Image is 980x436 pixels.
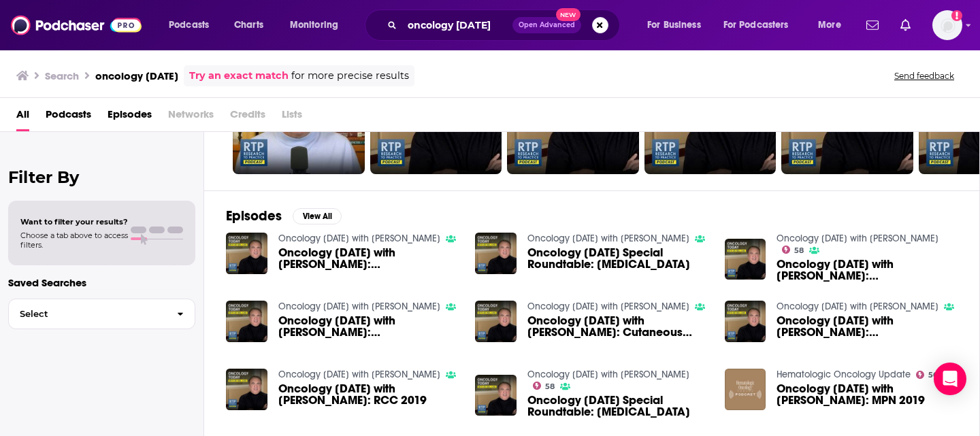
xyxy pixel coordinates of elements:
span: Oncology [DATE] with [PERSON_NAME]: Myeloproliferative Neoplasms Edition [278,247,459,270]
a: Oncology Today with Dr Neil Love: MPN 2019 [777,383,958,406]
h2: Episodes [226,207,282,224]
span: Credits [230,103,265,131]
a: Episodes [108,103,152,131]
span: Logged in as untitledpartners [932,10,962,40]
h3: Search [45,69,79,82]
span: Networks [168,103,214,131]
span: More [818,16,841,35]
a: Oncology Today with Dr Neil Love [527,369,689,380]
a: Hematologic Oncology Update [777,369,911,380]
img: Oncology Today with Dr Neil Love: MPN 2019 [725,369,766,410]
a: Oncology Today with Dr Neil Love [278,233,440,244]
button: open menu [715,14,808,36]
a: Oncology Today Special Roundtable: Colorectal Cancer [527,247,708,270]
a: Oncology Today with Dr Neil Love [278,301,440,312]
span: Podcasts [169,16,209,35]
img: Oncology Today with Dr Neil Love: Myeloproliferative Neoplasms Edition [226,233,267,274]
span: Lists [282,103,302,131]
img: Oncology Today Special Roundtable: Colorectal Cancer [475,375,517,416]
a: 56 [916,371,938,379]
button: Send feedback [890,70,958,82]
a: Oncology Today with Dr Neil Love [777,233,938,244]
span: Oncology [DATE] with [PERSON_NAME]: Myeloproliferative Neoplasms Edition [278,315,459,338]
span: Oncology [DATE] Special Roundtable: [MEDICAL_DATA] [527,395,708,418]
a: 58 [782,246,804,254]
a: Oncology Today with Dr Neil Love: Cutaneous Squamous Cell Carcinoma Edition [527,315,708,338]
span: 58 [545,384,555,390]
a: Show notifications dropdown [895,14,916,37]
span: Choose a tab above to access filters. [20,231,128,250]
h3: oncology [DATE] [95,69,178,82]
a: Oncology Today with Dr Neil Love: Myeloproliferative Neoplasms Edition [278,247,459,270]
span: Want to filter your results? [20,217,128,227]
p: Saved Searches [8,276,195,289]
a: EpisodesView All [226,207,342,224]
button: Open AdvancedNew [512,17,581,33]
span: Oncology [DATE] with [PERSON_NAME]: Cutaneous [MEDICAL_DATA] Edition [527,315,708,338]
span: Oncology [DATE] Special Roundtable: [MEDICAL_DATA] [527,247,708,270]
a: 58 [533,382,555,390]
button: open menu [638,14,718,36]
span: for more precise results [291,68,409,84]
a: Oncology Today with Dr Neil Love [527,233,689,244]
span: Oncology [DATE] with [PERSON_NAME]: RCC 2019 [278,383,459,406]
span: Open Advanced [519,22,575,29]
img: User Profile [932,10,962,40]
span: Monitoring [290,16,338,35]
a: Oncology Today with Dr Neil Love: Myeloproliferative Neoplasms Edition [278,315,459,338]
span: Oncology [DATE] with [PERSON_NAME]: [MEDICAL_DATA] Edition [777,315,958,338]
a: All [16,103,29,131]
img: Oncology Today with Dr Neil Love: Myeloproliferative Neoplasms Edition [226,301,267,342]
a: Oncology Today with Dr Neil Love: Myeloproliferative Neoplasms Edition [777,258,958,282]
button: View All [293,208,342,224]
img: Oncology Today Special Roundtable: Colorectal Cancer [475,233,517,274]
input: Search podcasts, credits, & more... [402,14,512,36]
a: Oncology Today with Dr Neil Love [278,369,440,380]
img: Podchaser - Follow, Share and Rate Podcasts [11,12,142,38]
button: open menu [159,14,227,36]
div: Open Intercom Messenger [934,363,966,395]
a: Try an exact match [189,68,289,84]
span: New [556,8,581,21]
a: Show notifications dropdown [861,14,884,37]
span: Oncology [DATE] with [PERSON_NAME]: MPN 2019 [777,383,958,406]
img: Oncology Today with Dr Neil Love: Myeloproliferative Neoplasms Edition [725,239,766,280]
span: Select [9,309,166,318]
button: Select [8,299,195,329]
a: Oncology Today with Dr Neil Love [527,301,689,312]
span: 56 [928,372,938,378]
img: Oncology Today with Dr Neil Love: Small Cell Lung Cancer Edition [725,301,766,342]
a: Podcasts [46,103,91,131]
button: open menu [808,14,858,36]
span: Charts [234,16,263,35]
span: For Podcasters [723,16,789,35]
span: Oncology [DATE] with [PERSON_NAME]: Myeloproliferative Neoplasms Edition [777,258,958,282]
div: Search podcasts, credits, & more... [378,10,633,41]
img: Oncology Today with Dr Neil Love: RCC 2019 [226,369,267,410]
h2: Filter By [8,167,195,187]
a: Oncology Today with Dr Neil Love: Small Cell Lung Cancer Edition [777,315,958,338]
svg: Add a profile image [951,10,962,21]
a: Oncology Today with Dr Neil Love: RCC 2019 [278,383,459,406]
a: Charts [225,14,272,36]
a: Oncology Today Special Roundtable: Colorectal Cancer [527,395,708,418]
span: For Business [647,16,701,35]
span: 58 [794,248,804,254]
button: Show profile menu [932,10,962,40]
button: open menu [280,14,356,36]
a: Oncology Today with Dr Neil Love [777,301,938,312]
img: Oncology Today with Dr Neil Love: Cutaneous Squamous Cell Carcinoma Edition [475,301,517,342]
